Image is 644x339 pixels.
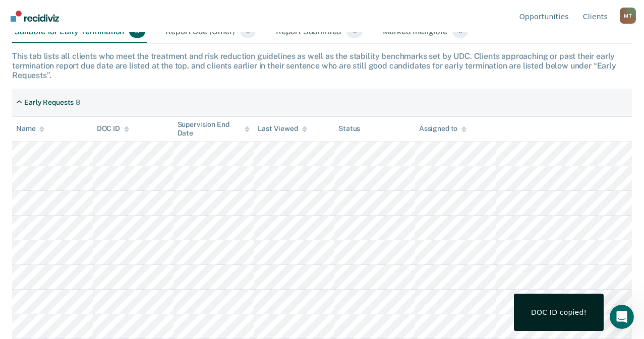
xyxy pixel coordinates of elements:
img: Recidiviz [11,11,59,22]
button: Profile dropdown button [620,8,636,24]
div: M T [620,8,636,24]
div: Last Viewed [258,124,307,133]
div: DOC ID [97,124,129,133]
div: This tab lists all clients who meet the treatment and risk reduction guidelines as well as the st... [12,51,632,81]
div: Early Requests [24,98,74,107]
iframe: Intercom live chat [610,305,634,329]
div: Status [338,124,360,133]
div: Supervision End Date [178,120,250,138]
div: Name [16,124,44,133]
div: Assigned to [419,124,466,133]
div: 8 [76,98,80,107]
div: DOC ID copied! [531,308,587,317]
div: Early Requests8 [12,94,84,111]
